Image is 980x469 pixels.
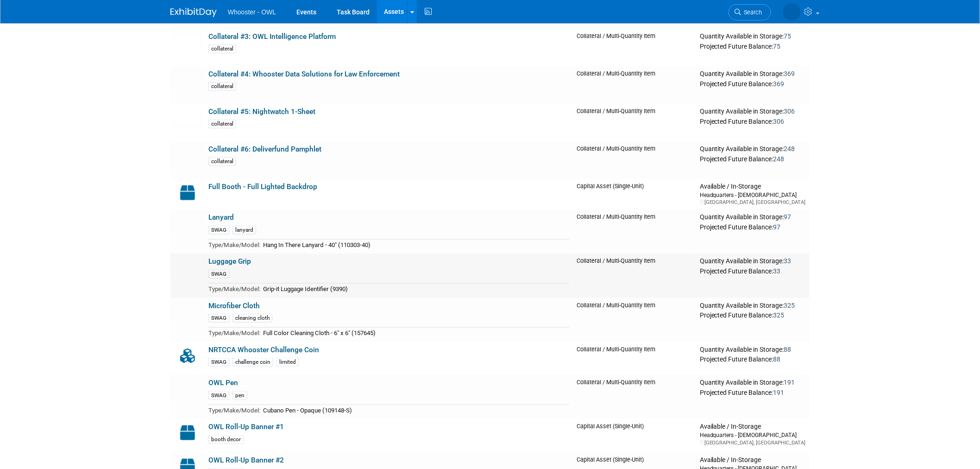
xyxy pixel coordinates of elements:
[773,43,781,50] span: 75
[208,435,244,444] div: booth decor
[208,32,336,41] a: Collateral #3: OWL Intelligence Platform
[784,379,795,386] span: 191
[208,82,236,91] div: collateral
[208,145,321,153] a: Collateral #6: Deliverfund Pamphlet
[700,354,806,364] div: Projected Future Balance:
[773,355,781,363] span: 88
[208,157,236,166] div: collateral
[784,302,795,309] span: 325
[700,116,806,126] div: Projected Future Balance:
[784,108,795,115] span: 306
[773,389,785,396] span: 191
[174,346,201,366] img: Collateral-Icon-2.png
[700,191,806,199] div: Headquarters - [DEMOGRAPHIC_DATA]
[573,419,696,452] td: Capital Asset (Single-Unit)
[208,257,251,266] a: Luggage Grip
[700,153,806,164] div: Projected Future Balance:
[208,44,236,53] div: collateral
[228,8,276,16] span: Whooster - OWL
[573,254,696,298] td: Collateral / Multi-Quantity Item
[773,118,785,125] span: 306
[573,179,696,209] td: Capital Asset (Single-Unit)
[783,3,801,21] img: Jordanna Musser
[208,314,229,323] div: SWAG
[260,328,569,338] td: Full Color Cleaning Cloth - 6" x 6" (157645)
[700,310,806,320] div: Projected Future Balance:
[700,379,806,387] div: Quantity Available in Storage:
[700,266,806,276] div: Projected Future Balance:
[700,222,806,232] div: Projected Future Balance:
[232,226,256,234] div: lanyard
[700,70,806,78] div: Quantity Available in Storage:
[260,239,569,250] td: Hang In There Lanyard - 40" (110303-40)
[208,302,260,310] a: Microfiber Cloth
[700,41,806,51] div: Projected Future Balance:
[573,29,696,66] td: Collateral / Multi-Quantity Item
[232,391,247,400] div: pen
[773,311,785,319] span: 325
[260,283,569,294] td: Grip-it Luggage Identifier (9390)
[700,456,806,464] div: Available / In-Storage
[784,346,792,353] span: 88
[573,209,696,254] td: Collateral / Multi-Quantity Item
[208,183,317,191] a: Full Booth - Full Lighted Backdrop
[700,423,806,431] div: Available / In-Storage
[700,302,806,310] div: Quantity Available in Storage:
[208,423,284,431] a: OWL Roll-Up Banner #1
[700,108,806,116] div: Quantity Available in Storage:
[700,439,806,446] div: [GEOGRAPHIC_DATA], [GEOGRAPHIC_DATA]
[700,387,806,397] div: Projected Future Balance:
[232,358,273,367] div: challenge coin
[784,70,795,77] span: 369
[773,267,781,275] span: 33
[573,104,696,141] td: Collateral / Multi-Quantity Item
[208,405,260,415] td: Type/Make/Model:
[208,213,234,222] a: Lanyard
[260,405,569,415] td: Cubano Pen - Opaque (109148-S)
[208,120,236,128] div: collateral
[208,239,260,250] td: Type/Make/Model:
[208,391,229,400] div: SWAG
[208,226,229,234] div: SWAG
[700,346,806,354] div: Quantity Available in Storage:
[700,199,806,206] div: [GEOGRAPHIC_DATA], [GEOGRAPHIC_DATA]
[208,346,319,354] a: NRTCCA Whooster Challenge Coin
[174,423,201,443] img: Capital-Asset-Icon-2.png
[208,456,284,464] a: OWL Roll-Up Banner #2
[208,108,315,116] a: Collateral #5: Nightwatch 1-Sheet
[208,328,260,338] td: Type/Make/Model:
[700,257,806,266] div: Quantity Available in Storage:
[773,80,785,88] span: 369
[784,257,792,265] span: 33
[784,213,792,221] span: 97
[276,358,299,367] div: limited
[700,213,806,222] div: Quantity Available in Storage:
[700,431,806,439] div: Headquarters - [DEMOGRAPHIC_DATA]
[741,9,762,16] span: Search
[573,342,696,375] td: Collateral / Multi-Quantity Item
[773,155,785,163] span: 248
[700,32,806,41] div: Quantity Available in Storage:
[784,32,792,40] span: 75
[170,8,217,17] img: ExhibitDay
[729,4,771,20] a: Search
[208,379,238,387] a: OWL Pen
[208,70,400,78] a: Collateral #4: Whooster Data Solutions for Law Enforcement
[573,141,696,179] td: Collateral / Multi-Quantity Item
[773,223,781,231] span: 97
[784,145,795,152] span: 248
[174,183,201,203] img: Capital-Asset-Icon-2.png
[700,145,806,153] div: Quantity Available in Storage:
[208,283,260,294] td: Type/Make/Model:
[700,78,806,89] div: Projected Future Balance:
[573,298,696,342] td: Collateral / Multi-Quantity Item
[208,270,229,279] div: SWAG
[573,66,696,104] td: Collateral / Multi-Quantity Item
[573,375,696,419] td: Collateral / Multi-Quantity Item
[700,183,806,191] div: Available / In-Storage
[232,314,272,323] div: cleaning cloth
[208,358,229,367] div: SWAG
